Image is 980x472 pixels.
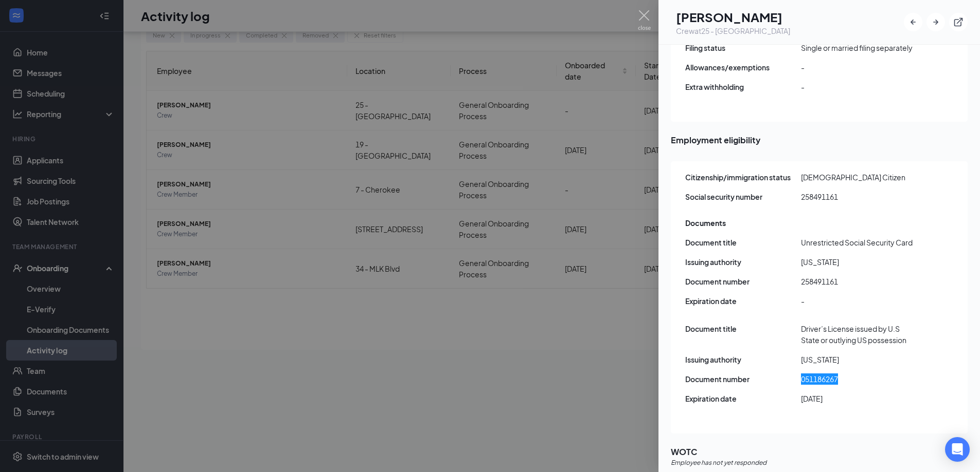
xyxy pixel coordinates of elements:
span: Unrestricted Social Security Card [801,237,917,248]
span: 258491161 [801,191,917,202]
svg: ExternalLink [953,17,964,27]
span: - [801,62,917,73]
span: Employee has not yet responded [671,458,767,468]
span: [DATE] [801,393,917,404]
span: Expiration date [685,295,801,307]
span: Allowances/exemptions [685,62,801,73]
span: Documents [685,217,726,229]
span: - [801,295,917,307]
button: ExternalLink [949,13,968,31]
span: [US_STATE] [801,354,917,365]
span: Issuing authority [685,354,801,365]
span: Issuing authority [685,256,801,268]
span: Extra withholding [685,81,801,92]
span: [US_STATE] [801,256,917,268]
span: Document title [685,323,801,334]
button: ArrowLeftNew [904,13,922,31]
h1: [PERSON_NAME] [676,8,790,26]
div: Crew at 25 - [GEOGRAPHIC_DATA] [676,26,790,36]
span: 258491161 [801,276,917,287]
svg: ArrowRight [931,17,941,27]
span: [DEMOGRAPHIC_DATA] Citizen [801,172,917,183]
span: Document number [685,373,801,385]
span: Single or married filing separately [801,42,917,53]
button: ArrowRight [926,13,945,31]
span: Document title [685,237,801,248]
span: Expiration date [685,393,801,404]
span: Social security number [685,191,801,202]
span: 051186267 [801,373,917,385]
span: Filing status [685,42,801,53]
span: Employment eligibility [671,134,968,146]
span: - [801,81,917,92]
span: Driver’s License issued by U.S State or outlying US possession [801,323,917,346]
span: Citizenship/immigration status [685,172,801,183]
svg: ArrowLeftNew [908,17,918,27]
div: Open Intercom Messenger [945,437,970,462]
span: WOTC [671,445,968,458]
span: Document number [685,276,801,287]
